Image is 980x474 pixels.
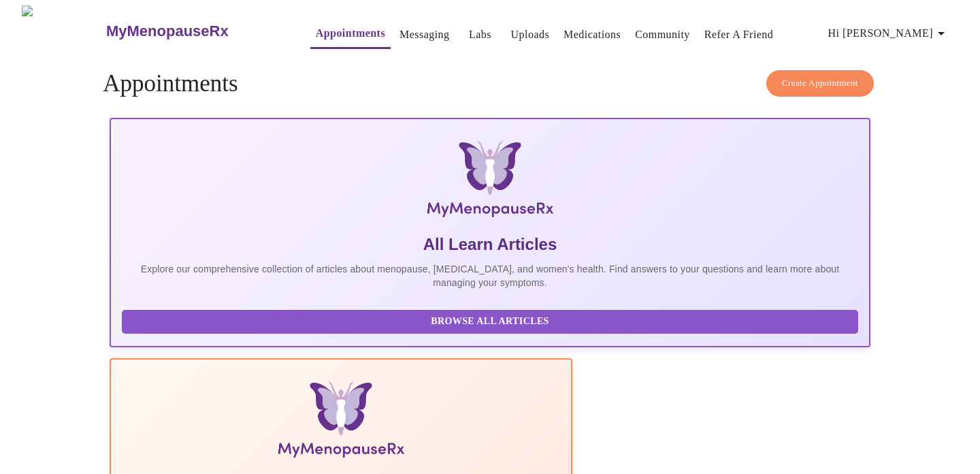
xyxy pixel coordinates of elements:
[122,310,858,334] button: Browse All Articles
[699,21,779,48] button: Refer a Friend
[766,70,874,97] button: Create Appointment
[103,70,877,97] h4: Appointments
[122,262,858,289] p: Explore our comprehensive collection of articles about menopause, [MEDICAL_DATA], and women's hea...
[122,315,862,326] a: Browse All Articles
[704,25,774,44] a: Refer a Friend
[828,24,949,43] span: Hi [PERSON_NAME]
[394,21,455,48] button: Messaging
[106,22,229,40] h3: MyMenopauseRx
[558,21,626,48] button: Medications
[635,25,690,44] a: Community
[310,20,391,49] button: Appointments
[191,381,490,463] img: Menopause Manual
[22,5,104,57] img: MyMenopauseRx Logo
[506,21,555,48] button: Uploads
[135,313,845,330] span: Browse All Articles
[782,76,858,91] span: Create Appointment
[459,21,502,48] button: Labs
[399,25,449,44] a: Messaging
[316,24,385,43] a: Appointments
[563,25,621,44] a: Medications
[122,234,858,255] h5: All Learn Articles
[104,7,282,55] a: MyMenopauseRx
[511,25,550,44] a: Uploads
[823,20,955,47] button: Hi [PERSON_NAME]
[469,25,491,44] a: Labs
[236,141,744,223] img: MyMenopauseRx Logo
[630,21,696,48] button: Community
